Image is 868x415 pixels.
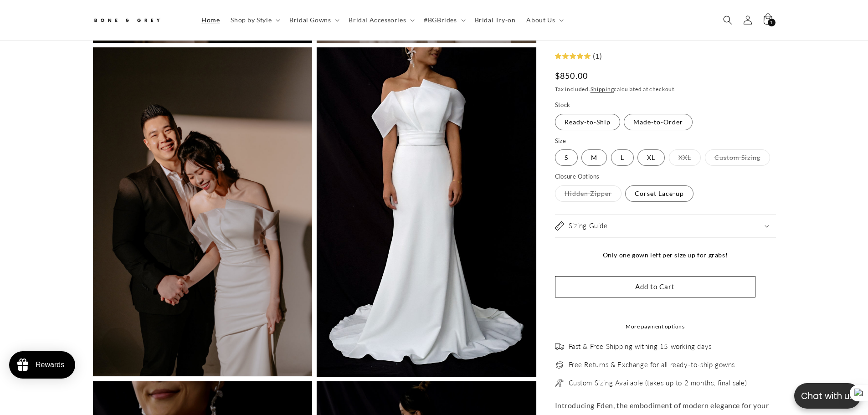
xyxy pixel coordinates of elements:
[637,149,665,166] label: XL
[521,10,567,30] summary: About Us
[89,9,187,31] a: Bone and Grey Bridal
[289,16,331,24] span: Bridal Gowns
[225,10,284,30] summary: Shop by Style
[770,19,773,26] span: 1
[418,10,469,30] summary: #BGBrides
[343,10,418,30] summary: Bridal Accessories
[591,50,602,63] div: (1)
[555,172,601,181] legend: Closure Options
[555,215,776,237] summary: Sizing Guide
[475,16,516,24] span: Bridal Try-on
[526,16,555,24] span: About Us
[555,379,564,388] img: needle.png
[196,10,225,30] a: Home
[555,360,564,369] img: exchange_2.png
[623,16,683,32] button: Write a review
[718,10,738,30] summary: Search
[2,49,131,220] img: 4306358
[424,16,457,24] span: #BGBrides
[555,249,776,261] div: Only one gown left per size up for grabs!
[591,86,614,92] a: Shipping
[92,13,161,28] img: Bone and Grey Bridal
[231,16,272,24] span: Shop by Style
[7,251,126,323] div: I had an amazing experience with [PERSON_NAME] during my appointment! She was there every step of...
[569,379,747,388] span: Custom Sizing Available (takes up to 2 months, final sale)
[469,10,521,30] a: Bridal Try-on
[555,70,588,82] span: $850.00
[569,221,608,231] h2: Sizing Guide
[201,16,220,24] span: Home
[555,185,621,202] label: Hidden Zipper
[611,149,634,166] label: L
[284,10,343,30] summary: Bridal Gowns
[669,149,701,166] label: XXL
[555,114,620,130] label: Ready-to-Ship
[555,323,755,331] a: More payment options
[555,85,776,94] div: Tax included. calculated at checkout.
[581,149,607,166] label: M
[349,16,406,24] span: Bridal Accessories
[569,360,735,369] span: Free Returns & Exchange for all ready-to-ship gowns
[794,383,861,409] button: Open chatbox
[705,149,770,166] label: Custom Sizing
[624,114,693,130] label: Made-to-Order
[36,361,64,369] div: Rewards
[569,342,712,351] span: Fast & Free Shipping withing 15 working days
[7,225,67,235] div: [PERSON_NAME]
[555,276,755,297] button: Add to Cart
[555,149,578,166] label: S
[794,389,861,403] p: Chat with us
[625,185,693,202] label: Corset Lace-up
[555,101,571,110] legend: Stock
[555,137,567,146] legend: Size
[108,225,126,235] div: [DATE]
